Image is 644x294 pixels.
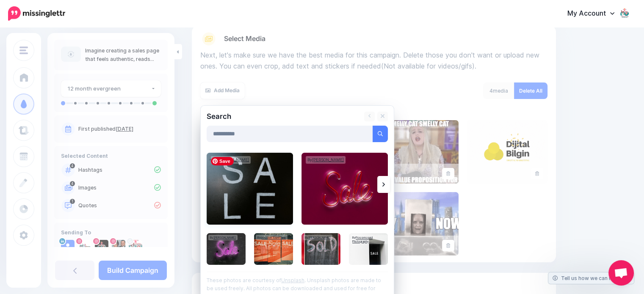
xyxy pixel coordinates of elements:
img: 03JMBRNVFRQAG0YIOW2RULQZO4FOZZLX.gif [467,120,547,184]
p: Images [78,184,161,192]
div: Select Media [200,46,547,256]
div: By [211,156,251,164]
a: Possessed Photography [352,236,373,243]
a: Unsplash [281,277,304,283]
img: Boldly Written Sold Sign on Chalkboard in Restaurant With Red Walls - A chalkboard prominently di... [301,233,340,265]
div: By [208,235,238,240]
p: Next, let's make sure we have the best media for this campaign. Delete those you don't want or up... [200,50,547,72]
img: 3ZWTDVQMQPOR4MD8L7297BUO6Q5VHT0E.gif [378,192,459,256]
a: Delete All [514,82,547,99]
button: 12 month evergreen [61,80,161,97]
img: 357936159_1758327694642933_5814637059568849490_n-bsa143769.jpg [78,240,91,253]
a: [DATE] [116,126,133,132]
img: article-default-image-icon.png [61,47,81,62]
div: By [351,235,388,244]
span: Save [211,157,234,165]
img: ACg8ocIOgEZPtmH1V2Evl1kMjXb6_-gwyeFB2MUX0R6oFCUAYP6-s96-c-80676.png [129,240,142,253]
img: Missinglettr [8,6,65,21]
h4: Selected Content [61,153,161,159]
div: By [306,156,345,164]
a: [PERSON_NAME] [213,236,236,239]
img: 357774252_272542952131600_5124155199893867819_n-bsa154804.jpg [95,240,108,253]
span: 4 [70,181,75,186]
span: Select Media [224,33,265,44]
a: [PERSON_NAME] [217,157,249,162]
img: user_default_image.png [61,240,75,253]
div: Open chat [608,260,634,286]
h4: Sending To [61,229,161,236]
span: 4 [70,163,75,168]
p: Hashtags [78,166,161,174]
p: Imagine creating a sales page that feels authentic, reads effortlessly, and sells beautifully [85,47,161,63]
span: 4 [489,88,493,94]
a: [PERSON_NAME] [312,157,344,162]
a: Tell us how we can improve [548,272,634,284]
a: [PERSON_NAME] [308,236,331,239]
div: 12 month evergreen [67,84,151,93]
div: media [483,82,514,99]
h2: Search [207,113,231,120]
img: Cyber Monday sale neon sign [207,233,246,265]
p: First published [78,125,161,133]
a: Add Media [200,82,245,99]
img: X40I46BPU6VQ504UEX68ZQJRS3NEISO7.gif [378,120,459,184]
img: menu.png [19,47,28,54]
a: My Account [559,3,631,24]
span: 1 [70,199,75,204]
div: By [256,235,287,240]
img: 277803784_298115602312720_2559091870062979179_n-bsa154805.jpg [112,240,125,253]
p: Quotes [78,202,161,209]
a: Select Media [200,32,547,46]
div: By [303,235,332,240]
a: positive tourettes [261,236,286,239]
